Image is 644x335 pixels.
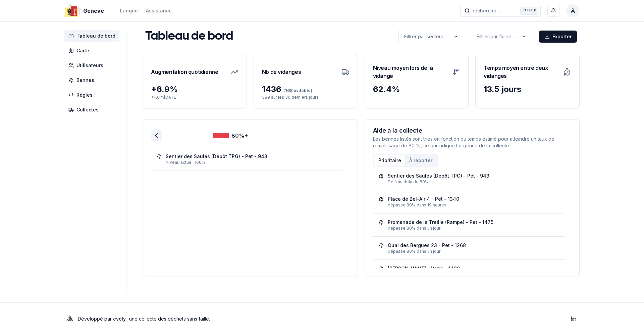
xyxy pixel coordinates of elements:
span: Geneve [83,7,104,15]
a: Quai des Bergues 23 - Pet - 1268dépasse 80% dans un jour [378,242,559,254]
a: Sentier des Saules (Dépôt TPG) - Pet - 943Niveau actuel: 100% [156,153,337,165]
span: Collectes [76,106,99,113]
div: Place de Bel-Air 4 - Pet - 1340 [388,196,459,202]
a: Utilisateurs [64,59,122,71]
a: Bennes [64,74,122,86]
div: [PERSON_NAME] - Verre - 1426 [388,265,460,272]
a: Place de Bel-Air 4 - Pet - 1340dépasse 80% dans 19 heures [378,196,559,208]
button: À reporter [405,155,436,166]
a: Promenade de la Treille (Rampe) - Pet - 1475dépasse 80% dans un jour [378,219,559,231]
div: Langue [120,7,138,14]
div: Niveau actuel: 100% [166,160,337,165]
h3: Augmentation quotidienne [151,62,218,81]
a: [PERSON_NAME] - Verre - 1426 [378,265,559,277]
p: Filtrer par secteur ... [404,33,448,40]
div: Quai des Bergues 23 - Pet - 1268 [388,242,466,249]
div: 62.4 % [373,84,461,95]
button: Langue [120,7,138,15]
div: Promenade de la Treille (Rampe) - Pet - 1475 [388,219,493,226]
img: Evoly Logo [64,314,75,324]
span: Tableau de bord [76,33,115,39]
div: Sentier des Saules (Dépôt TPG) - Pet - 943 [166,153,267,160]
p: 389 sur les 30 derniers jours [262,95,350,100]
span: Règles [76,92,93,98]
img: Geneve Logo [64,3,80,19]
div: + 6.9 % [151,84,238,95]
div: Sentier des Saules (Dépôt TPG) - Pet - 943 [388,173,489,179]
h3: Aide à la collecte [373,128,572,134]
p: + 10.1 % [DATE] [151,95,238,100]
div: 80%+ [213,132,248,140]
a: Règles [64,89,122,101]
div: Déjà au delà de 80% [388,179,559,185]
div: 13.5 jours [484,84,571,95]
h1: Tableau de bord [145,30,233,43]
h3: Temps moyen entre deux vidanges [484,62,559,81]
button: label [398,30,464,43]
h3: Nb de vidanges [262,62,301,81]
a: Tableau de bord [64,30,122,42]
span: Carte [76,47,89,54]
p: Développé par - une collecte des déchets sans faille . [78,314,210,324]
div: dépasse 80% dans 19 heures [388,202,559,208]
a: Assistance [146,7,172,15]
div: dépasse 80% dans un jour [388,249,559,254]
div: 1436 [262,84,350,95]
a: Sentier des Saules (Dépôt TPG) - Pet - 943Déjà au delà de 80% [378,173,559,185]
p: Filtrer par fluide ... [477,33,516,40]
span: Bennes [76,77,94,84]
button: label [471,30,532,43]
button: Prioritaire [374,155,405,166]
p: Les bennes listés sont triés en fonction du temps estimé pour atteindre un taux de remplissage de... [373,136,572,149]
button: Exporter [539,31,577,43]
a: evoly [113,316,126,322]
h3: Niveau moyen lors de la vidange [373,62,448,81]
span: (168 évitable) [281,88,312,93]
a: Carte [64,45,122,57]
div: dépasse 80% dans un jour [388,226,559,231]
a: Geneve [64,7,107,15]
span: recherche ... [473,7,502,14]
button: recherche ...Ctrl+K [460,5,541,17]
span: Utilisateurs [76,62,103,69]
a: Collectes [64,104,122,116]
